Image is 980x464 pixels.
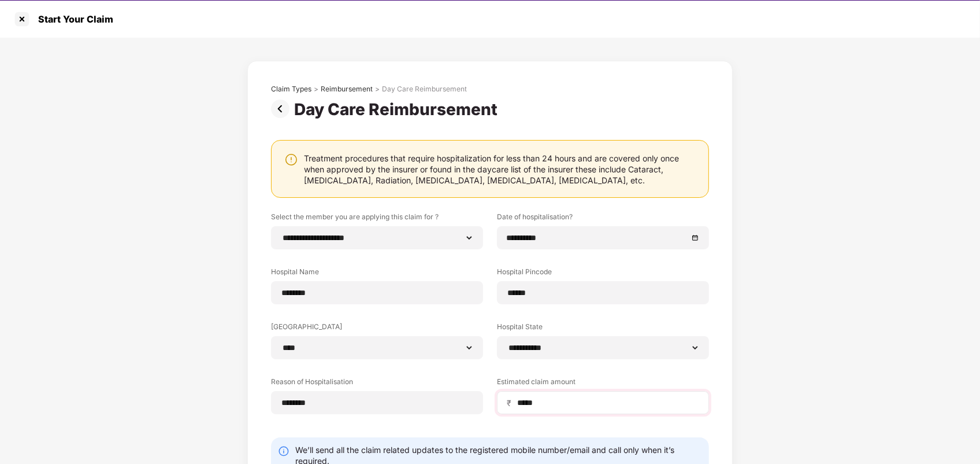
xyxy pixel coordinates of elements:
[304,153,697,186] div: Treatment procedures that require hospitalization for less than 24 hours and are covered only onc...
[271,84,311,94] div: Claim Types
[294,100,502,119] div: Day Care Reimbursement
[382,84,467,94] div: Day Care Reimbursement
[278,445,289,457] img: svg+xml;base64,PHN2ZyBpZD0iSW5mby0yMHgyMCIgeG1sbnM9Imh0dHA6Ly93d3cudzMub3JnLzIwMDAvc3ZnIiB3aWR0aD...
[271,212,483,226] label: Select the member you are applying this claim for ?
[497,377,709,391] label: Estimated claim amount
[271,100,294,118] img: svg+xml;base64,PHN2ZyBpZD0iUHJldi0zMngzMiIgeG1sbnM9Imh0dHA6Ly93d3cudzMub3JnLzIwMDAvc3ZnIiB3aWR0aD...
[375,84,380,94] div: >
[271,377,483,391] label: Reason of Hospitalisation
[284,153,298,167] img: svg+xml;base64,PHN2ZyBpZD0iV2FybmluZ18tXzI0eDI0IiBkYXRhLW5hbWU9Ildhcm5pbmcgLSAyNHgyNCIgeG1sbnM9Im...
[497,212,709,226] label: Date of hospitalisation?
[314,84,318,94] div: >
[497,322,709,336] label: Hospital State
[507,397,516,408] span: ₹
[271,322,483,336] label: [GEOGRAPHIC_DATA]
[271,267,483,281] label: Hospital Name
[497,267,709,281] label: Hospital Pincode
[31,13,113,25] div: Start Your Claim
[321,84,373,94] div: Reimbursement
